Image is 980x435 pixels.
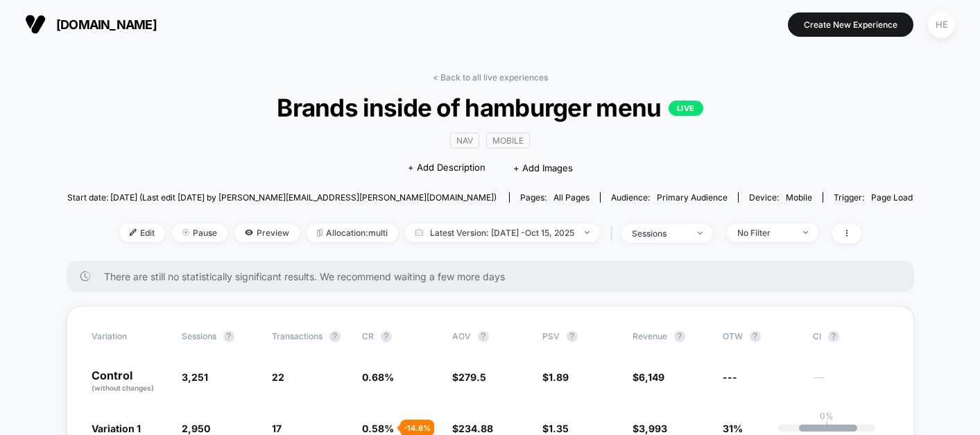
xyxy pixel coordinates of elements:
[307,223,398,242] span: Allocation: multi
[381,331,392,342] button: ?
[67,192,497,203] span: Start date: [DATE] (Last edit [DATE] by [PERSON_NAME][EMAIL_ADDRESS][PERSON_NAME][DOMAIN_NAME])
[813,331,889,342] span: CI
[21,13,161,35] button: [DOMAIN_NAME]
[607,223,621,244] span: |
[738,192,823,203] span: Device:
[362,331,374,341] span: CR
[329,331,341,342] button: ?
[172,223,227,242] span: Pause
[362,371,394,383] span: 0.68 %
[633,423,667,434] span: $
[786,192,812,203] span: mobile
[182,423,210,434] span: 2,950
[669,101,703,116] p: LIVE
[182,229,189,236] img: end
[458,423,493,434] span: 234.88
[408,161,485,175] span: + Add Description
[674,331,685,342] button: ?
[928,11,955,38] div: HE
[110,93,870,122] span: Brands inside of hamburger menu
[639,371,664,383] span: 6,149
[362,423,394,434] span: 0.58 %
[633,331,667,341] span: Revenue
[182,331,216,341] span: Sessions
[542,331,560,341] span: PSV
[56,17,157,32] span: [DOMAIN_NAME]
[450,133,479,148] span: NAV
[813,373,889,393] span: ---
[553,192,590,203] span: all pages
[452,331,471,341] span: AOV
[104,271,886,282] span: There are still no statistically significant results. We recommend waiting a few more days
[520,192,590,203] div: Pages:
[92,423,141,434] span: Variation 1
[585,231,590,234] img: end
[452,423,493,434] span: $
[803,231,808,234] img: end
[405,223,600,242] span: Latest Version: [DATE] - Oct 15, 2025
[223,331,234,342] button: ?
[549,423,569,434] span: 1.35
[549,371,569,383] span: 1.89
[92,370,168,393] p: Control
[698,232,703,234] img: end
[871,192,913,203] span: Page Load
[750,331,761,342] button: ?
[788,12,913,37] button: Create New Experience
[737,228,793,238] div: No Filter
[542,371,569,383] span: $
[25,14,46,35] img: Visually logo
[317,229,323,237] img: rebalance
[486,133,530,148] span: Mobile
[924,10,959,39] button: HE
[632,228,687,239] div: sessions
[611,192,728,203] div: Audience:
[513,162,573,173] span: + Add Images
[723,371,737,383] span: ---
[639,423,667,434] span: 3,993
[92,331,168,342] span: Variation
[272,371,284,383] span: 22
[119,223,165,242] span: Edit
[458,371,486,383] span: 279.5
[433,72,548,83] a: < Back to all live experiences
[834,192,913,203] div: Trigger:
[92,384,154,392] span: (without changes)
[828,331,839,342] button: ?
[633,371,664,383] span: $
[478,331,489,342] button: ?
[272,331,323,341] span: Transactions
[182,371,208,383] span: 3,251
[723,331,799,342] span: OTW
[820,411,834,421] p: 0%
[542,423,569,434] span: $
[452,371,486,383] span: $
[130,229,137,236] img: edit
[723,423,743,434] span: 31%
[825,421,828,432] p: |
[415,229,423,236] img: calendar
[234,223,300,242] span: Preview
[272,423,282,434] span: 17
[657,192,728,203] span: Primary Audience
[567,331,578,342] button: ?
